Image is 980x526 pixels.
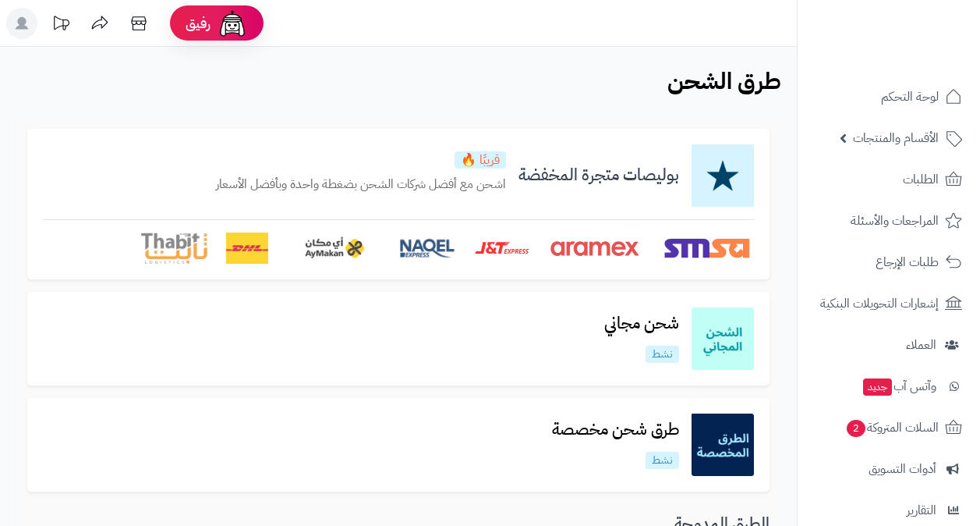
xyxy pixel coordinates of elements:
span: لوحة التحكم [881,86,939,108]
a: الطلبات [807,161,971,198]
a: أدوات التسويق [807,450,971,488]
a: شحن مجانينشط [592,315,692,362]
img: Naqel [399,233,455,264]
a: السلات المتروكة2 [807,409,971,446]
img: J&T Express [474,233,529,264]
p: نشط [646,346,679,363]
img: AyMakan [287,233,380,264]
b: طرق الشحن [667,63,781,98]
img: ai-face.png [217,8,248,39]
img: DHL [226,233,267,264]
span: رفيق [186,14,211,33]
a: لوحة التحكم [807,78,971,116]
p: اشحن مع أفضل شركات الشحن بضغطة واحدة وبأفضل الأسعار [216,176,506,194]
a: إشعارات التحويلات البنكية [807,285,971,322]
p: نشط [646,452,679,469]
a: طلبات الإرجاع [807,243,971,281]
a: تحديثات المنصة [41,8,80,43]
p: قريبًا 🔥 [455,151,506,169]
span: طلبات الإرجاع [876,251,939,273]
h3: شحن مجاني [592,315,692,332]
span: العملاء [906,334,936,356]
a: العملاء [807,326,971,364]
span: 2 [847,420,865,437]
img: Aramex [548,233,642,264]
img: Thabit [141,233,207,264]
span: الأقسام والمنتجات [853,127,939,149]
img: SMSA [660,233,754,264]
a: طرق شحن مخصصةنشط [540,421,692,468]
span: الطلبات [903,169,939,190]
span: المراجعات والأسئلة [851,210,939,232]
h3: بوليصات متجرة المخفضة [506,166,692,184]
span: أدوات التسويق [869,458,936,480]
span: إشعارات التحويلات البنكية [820,293,939,315]
h3: طرق شحن مخصصة [540,421,692,439]
a: المراجعات والأسئلة [807,202,971,240]
span: وآتس آب [861,375,936,397]
span: جديد [863,379,892,396]
span: السلات المتروكة [845,417,939,439]
span: التقارير [907,499,936,521]
a: وآتس آبجديد [807,368,971,405]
